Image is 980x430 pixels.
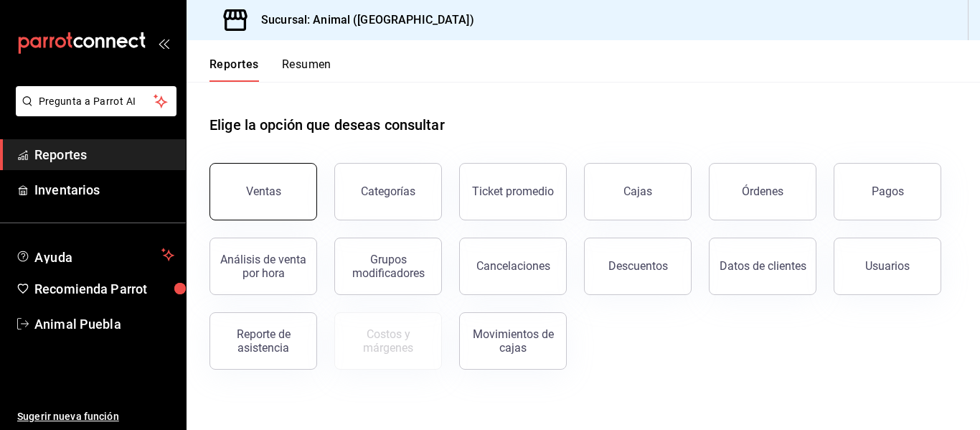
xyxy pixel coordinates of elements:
div: Datos de clientes [720,259,806,273]
button: Contrata inventarios para ver este reporte [334,312,442,370]
span: Ayuda [34,246,156,263]
button: Movimientos de cajas [459,312,567,370]
span: Inventarios [34,180,174,200]
span: Animal Puebla [34,314,174,334]
button: Grupos modificadores [334,238,442,295]
button: Análisis de venta por hora [209,238,317,295]
button: Órdenes [709,163,816,220]
div: Costos y márgenes [344,327,433,355]
button: Pagos [834,163,941,220]
button: Datos de clientes [709,238,816,295]
div: Grupos modificadores [344,253,433,280]
button: Cancelaciones [459,238,567,295]
button: Ventas [209,163,317,220]
div: Descuentos [608,259,668,273]
div: Cancelaciones [476,259,550,273]
div: Movimientos de cajas [468,327,557,355]
span: Sugerir nueva función [17,409,174,424]
div: Reporte de asistencia [219,327,308,355]
button: open_drawer_menu [158,37,169,49]
div: Categorías [361,184,415,198]
button: Reporte de asistencia [209,312,317,370]
div: Órdenes [742,184,783,198]
button: Resumen [282,57,331,82]
button: Cajas [584,163,692,220]
div: Pagos [872,184,904,198]
div: Usuarios [865,259,910,273]
div: Ventas [246,184,281,198]
h1: Elige la opción que deseas consultar [209,114,445,136]
button: Ticket promedio [459,163,567,220]
span: Reportes [34,145,174,164]
div: Análisis de venta por hora [219,253,308,280]
button: Descuentos [584,238,692,295]
button: Categorías [334,163,442,220]
div: Cajas [623,184,652,198]
span: Pregunta a Parrot AI [39,94,154,109]
div: Ticket promedio [472,184,554,198]
span: Recomienda Parrot [34,279,174,299]
button: Usuarios [834,238,941,295]
a: Pregunta a Parrot AI [10,104,176,119]
button: Reportes [209,57,259,82]
div: navigation tabs [209,57,331,82]
button: Pregunta a Parrot AI [16,86,176,116]
h3: Sucursal: Animal ([GEOGRAPHIC_DATA]) [250,11,474,29]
